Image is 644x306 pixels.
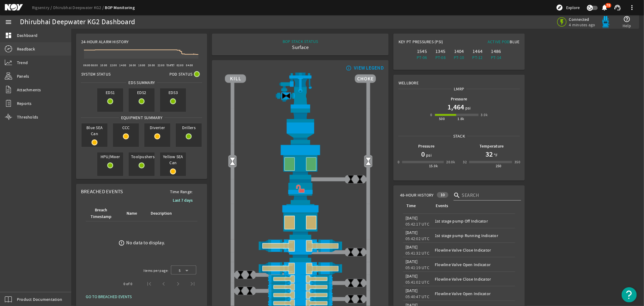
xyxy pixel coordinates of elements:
img: UpperAnnularOpen.png [225,144,376,179]
span: Dashboard [17,32,37,38]
legacy-datetime-component: [DATE] [405,215,418,221]
div: PT-08 [432,54,448,60]
div: No data to display. [126,240,165,246]
span: Readback [17,46,35,52]
mat-icon: support_agent [614,4,621,11]
span: LMRP [452,86,466,92]
div: Description [150,210,177,217]
div: Surface [283,44,318,50]
img: Valve2Open.png [228,157,237,166]
mat-icon: help_outline [623,15,631,23]
img: ValveClose.png [346,295,355,304]
text: [DATE] [166,63,175,67]
span: Time Range: [165,189,198,195]
div: 1st stage pump Off Indicator [435,218,512,224]
legacy-datetime-component: 05:42:17 UTC [405,221,429,227]
div: 1464 [469,48,485,54]
div: 250 [496,163,501,169]
mat-icon: error_outline [118,240,125,246]
div: 1.8k [457,116,464,122]
div: PT-06 [414,54,430,60]
img: ValveClose.png [236,270,245,279]
div: Events [435,203,510,209]
mat-icon: dashboard [5,32,12,39]
span: Product Documentation [17,296,62,302]
input: Search [462,192,516,199]
text: 18:00 [139,63,146,67]
img: RiserAdapter.png [225,73,376,109]
div: 0 [398,159,399,165]
legacy-datetime-component: 05:42:02 UTC [405,236,429,241]
img: Valve2Open.png [364,157,373,166]
b: Pressure [451,96,467,102]
legacy-datetime-component: [DATE] [405,230,418,235]
span: CCC [113,123,139,132]
span: Connected [569,17,595,22]
img: Bluepod.svg [600,16,612,28]
h1: 1,464 [447,102,464,112]
a: BOP Monitoring [105,5,135,11]
b: Temperature [479,143,504,149]
img: LowerAnnularOpenBlock.png [225,204,376,239]
a: Dhirubhai Deepwater KG2 [53,5,105,10]
span: EDS3 [160,88,186,97]
div: 1545 [414,48,430,54]
span: Blue SEA Can [82,123,107,138]
img: BopBodyShearBottom.png [225,252,376,262]
i: search [453,192,461,199]
img: RiserConnectorUnlock.png [225,179,376,204]
span: EDS SUMMARY [126,80,157,86]
mat-icon: info_outline [344,66,352,70]
div: 500 [439,116,445,122]
text: 10:00 [100,63,107,67]
b: Last 7 days [173,197,193,203]
img: FlexJoint.png [225,109,376,144]
img: PipeRamOpenBlock.png [225,275,376,283]
div: 20.0k [446,159,455,165]
div: 1st stage pump Running Indicator [435,233,512,239]
img: PipeRamOpenBlock.png [225,283,376,291]
span: Yellow SEA Can [160,152,186,167]
span: Active Pod [488,39,510,44]
img: ValveClose.png [355,248,364,257]
mat-icon: menu [5,18,12,26]
div: 350 [514,159,520,165]
img: ShearRamOpenBlock.png [225,239,376,252]
span: EDS2 [129,88,155,97]
span: Pod Status [169,71,193,77]
div: Time [405,203,428,209]
span: psi [464,105,471,111]
img: ValveClose.png [346,175,355,184]
button: Open Resource Center [622,287,637,302]
img: PipeRamOpenBlock.png [225,291,376,299]
div: Items per page: [143,268,168,274]
mat-icon: explore [556,4,563,11]
div: Wellbore [394,75,524,86]
legacy-datetime-component: [DATE] [405,288,418,293]
text: 08:00 [91,63,98,67]
img: ValveClose.png [355,175,364,184]
span: EDS1 [97,88,123,97]
legacy-datetime-component: 05:40:47 UTC [405,294,429,299]
span: Drillers [176,123,202,132]
div: 1486 [488,48,504,54]
span: Help [623,23,631,29]
text: 04:00 [186,63,193,67]
span: Stack [451,133,467,139]
img: Valve2Close.png [282,91,291,100]
div: 15.0k [429,163,438,169]
span: Thresholds [17,114,38,120]
span: Attachments [17,87,41,93]
text: 22:00 [158,63,165,67]
img: ValveClose.png [346,278,355,288]
span: System Status [81,71,111,77]
img: ValveClose.png [355,278,364,288]
button: GO TO BREACHED EVENTS [81,291,136,302]
img: ValveClose.png [245,286,254,295]
div: PT-12 [469,54,485,60]
img: ValveClose.png [236,286,245,295]
img: ValveClose.png [355,295,364,304]
span: Trend [17,60,28,66]
a: Rigsentry [32,5,53,10]
text: 06:00 [83,63,90,67]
